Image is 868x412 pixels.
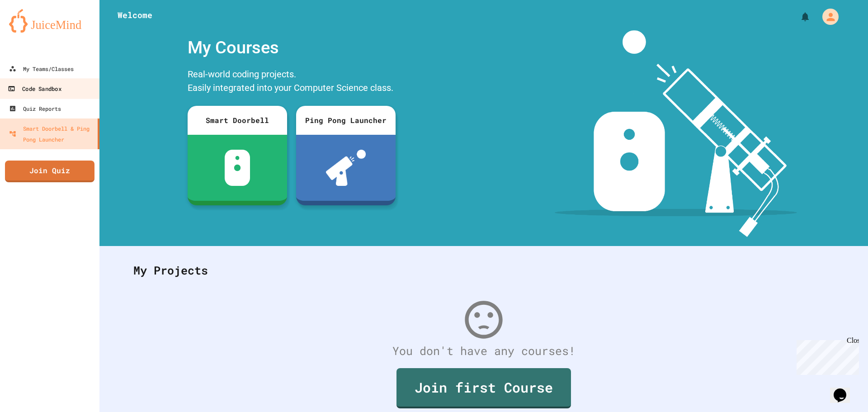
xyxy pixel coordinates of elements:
[326,150,366,186] img: ppl-with-ball.png
[183,30,400,65] div: My Courses
[830,376,859,403] iframe: chat widget
[183,65,400,99] div: Real-world coding projects. Easily integrated into your Computer Science class.
[124,342,843,360] div: You don't have any courses!
[9,63,74,74] div: My Teams/Classes
[296,106,396,135] div: Ping Pong Launcher
[188,106,287,135] div: Smart Doorbell
[396,368,571,408] a: Join first Course
[793,336,859,375] iframe: chat widget
[9,103,61,114] div: Quiz Reports
[813,6,841,27] div: My Account
[5,161,94,182] a: Join Quiz
[9,123,94,145] div: Smart Doorbell & Ping Pong Launcher
[555,30,797,237] img: banner-image-my-projects.png
[225,150,250,186] img: sdb-white.svg
[8,83,61,95] div: Code Sandbox
[4,4,62,57] div: Chat with us now!Close
[9,9,90,33] img: logo-orange.svg
[783,9,813,24] div: My Notifications
[124,253,843,288] div: My Projects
